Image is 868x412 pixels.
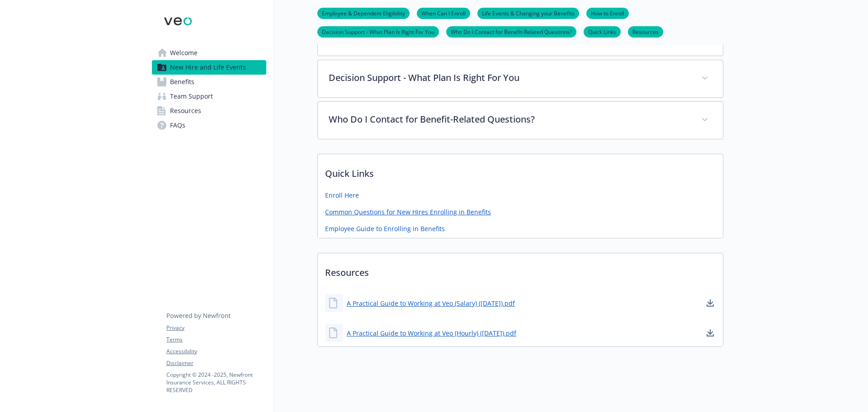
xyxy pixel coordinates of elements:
[329,113,690,126] p: Who Do I Contact for Benefit-Related Questions?
[329,71,690,85] p: Decision Support - What Plan Is Right For You
[152,46,266,60] a: Welcome
[586,9,629,17] a: How to Enroll
[170,89,213,104] span: Team Support
[317,27,439,36] a: Decision Support - What Plan Is Right For You
[705,327,716,338] a: download document
[318,253,723,287] p: Resources
[347,298,515,308] a: A Practical Guide to Working at Veo (Salary) ([DATE]).pdf
[584,27,621,36] a: Quick Links
[170,118,185,133] span: FAQs
[325,190,359,200] a: Enroll Here
[166,336,266,344] a: Terms
[318,102,723,139] div: Who Do I Contact for Benefit-Related Questions?
[152,60,266,75] a: New Hire and Life Events
[446,27,576,36] a: Who Do I Contact for Benefit-Related Questions?
[166,371,266,394] p: Copyright © 2024 - 2025 , Newfront Insurance Services, ALL RIGHTS RESERVED
[318,60,723,97] div: Decision Support - What Plan Is Right For You
[628,27,663,36] a: Resources
[170,60,246,75] span: New Hire and Life Events
[152,118,266,133] a: FAQs
[166,347,266,355] a: Accessibility
[152,104,266,118] a: Resources
[170,75,194,89] span: Benefits
[170,46,198,60] span: Welcome
[325,224,445,233] a: Employee Guide to Enrolling in Benefits
[705,298,716,308] a: download document
[317,9,410,17] a: Employee & Dependent Eligibility
[170,104,201,118] span: Resources
[152,89,266,104] a: Team Support
[477,9,579,17] a: Life Events & Changing your Benefits
[166,324,266,332] a: Privacy
[347,328,516,338] a: A Practical Guide to Working at Veo (Hourly) ([DATE]).pdf
[152,75,266,89] a: Benefits
[325,207,491,217] a: Common Questions for New Hires Enrolling in Benefits
[318,154,723,188] p: Quick Links
[166,359,266,367] a: Disclaimer
[417,9,470,17] a: When Can I Enroll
